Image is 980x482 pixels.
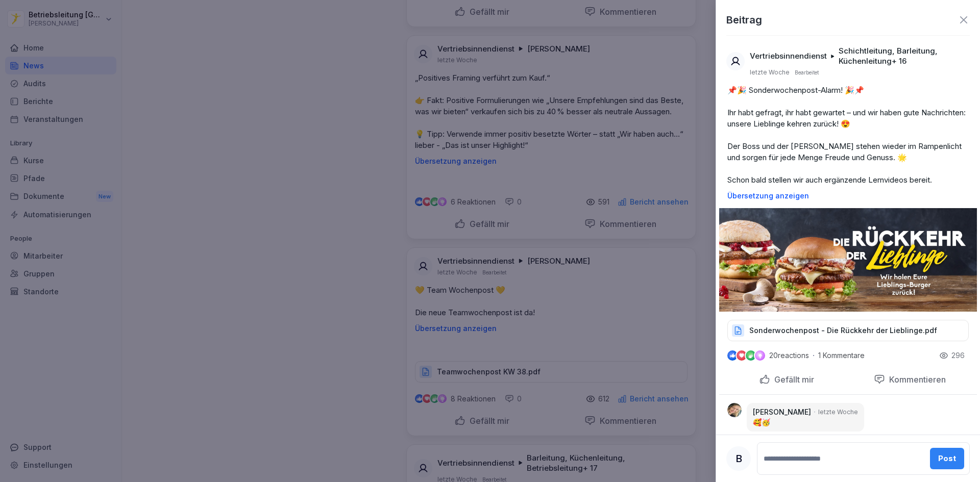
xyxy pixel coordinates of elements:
[753,417,858,427] p: 🥰🥳
[795,68,819,77] p: Bearbeitet
[750,51,827,61] p: Vertriebsinnendienst
[753,407,811,417] p: [PERSON_NAME]
[770,374,814,385] p: Gefällt mir
[930,448,964,469] button: Post
[727,85,969,186] p: 📌🎉 Sonderwochenpost-Alarm! 🎉📌 Ihr habt gefragt, ihr habt gewartet – und wir haben gute Nachrichte...
[726,446,751,471] div: B
[885,374,946,385] p: Kommentieren
[727,192,969,200] p: Übersetzung anzeigen
[719,208,977,312] img: q0f2603b6vyi63eg9xk2j2z6.png
[818,408,858,417] p: letzte Woche
[727,403,742,417] img: btczj08uchphfft00l736ods.png
[727,328,969,339] a: Sonderwochenpost - Die Rückkehr der Lieblinge.pdf
[750,68,790,77] p: letzte Woche
[726,12,762,28] p: Beitrag
[951,350,965,361] p: 296
[839,46,965,66] p: Schichtleitung, Barleitung, Küchenleitung + 16
[769,351,809,360] p: 20 reactions
[749,325,937,336] p: Sonderwochenpost - Die Rückkehr der Lieblinge.pdf
[818,351,874,360] p: 1 Kommentare
[938,453,956,464] div: Post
